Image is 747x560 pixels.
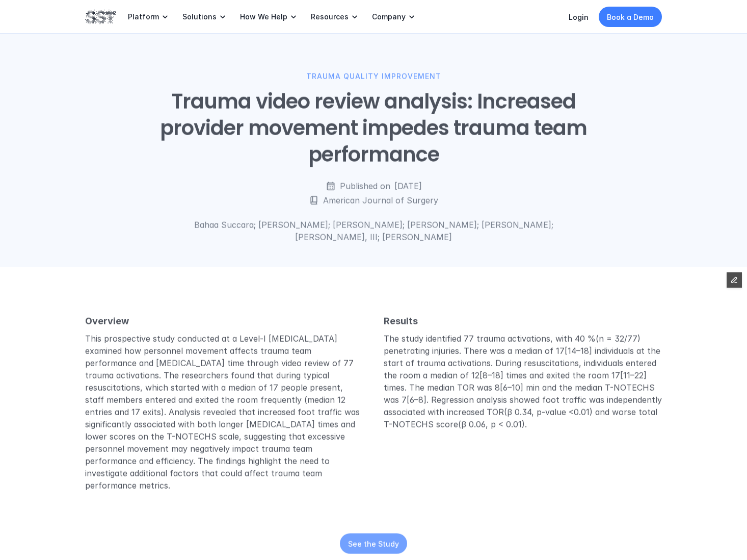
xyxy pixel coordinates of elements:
[569,13,589,21] a: Login
[323,194,438,207] p: American Journal of Surgery
[189,219,558,243] p: Bahaa Succara; [PERSON_NAME]; [PERSON_NAME]; [PERSON_NAME]; [PERSON_NAME]; [PERSON_NAME], III; [P...
[340,180,390,192] p: Published on
[599,7,662,27] a: Book a Demo
[727,272,742,288] button: Edit Framer Content
[384,333,662,430] p: The study identified 77 trauma activations, with 40 ​%(n ​= ​32/77) penetrating injuries. There w...
[394,180,422,192] p: [DATE]
[348,538,399,549] p: See the Study
[143,88,604,168] h1: Trauma video review analysis: Increased provider movement impedes trauma team performance
[240,12,287,21] p: How We Help
[384,315,418,327] h6: Results
[306,71,441,82] p: TRAUMA QUALITY IMPROVEMENT
[85,333,363,492] p: This prospective study conducted at a Level-I [MEDICAL_DATA] examined how personnel movement affe...
[607,12,654,22] p: Book a Demo
[340,533,407,553] a: See the Study
[85,315,129,327] h6: Overview
[372,12,406,21] p: Company
[85,8,116,26] img: SST logo
[311,12,349,21] p: Resources
[182,12,217,21] p: Solutions
[128,12,159,21] p: Platform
